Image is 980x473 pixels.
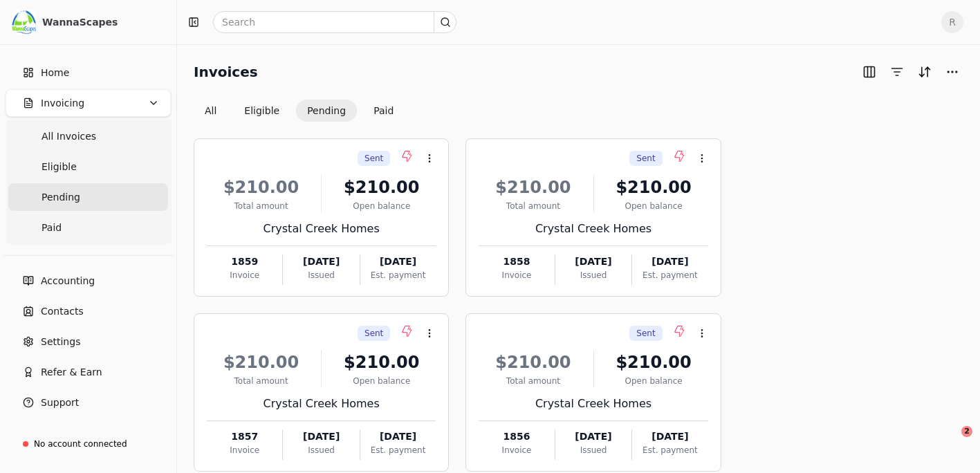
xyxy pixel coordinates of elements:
span: Accounting [41,274,95,288]
div: [DATE] [632,429,708,444]
div: Total amount [479,200,587,212]
div: $210.00 [600,175,708,200]
input: Search [213,11,456,33]
span: Sent [636,327,655,340]
div: Issued [283,269,359,281]
button: Support [6,389,171,416]
div: Crystal Creek Homes [207,221,436,237]
div: Crystal Creek Homes [479,221,708,237]
button: R [941,11,963,33]
div: Invoice filter options [194,100,405,122]
div: Est. payment [360,444,436,456]
div: $210.00 [479,350,587,375]
div: Open balance [600,375,708,387]
div: [DATE] [283,429,359,444]
div: 1858 [479,254,554,269]
a: Home [6,59,171,86]
div: $210.00 [327,175,436,200]
div: Invoice [479,269,554,281]
div: [DATE] [283,254,359,269]
span: Refer & Earn [41,365,102,380]
div: Crystal Creek Homes [207,396,436,412]
span: Sent [364,327,383,340]
button: Refer & Earn [6,358,171,386]
div: Open balance [327,375,436,387]
div: Open balance [600,200,708,212]
button: Eligible [233,100,290,122]
div: Est. payment [632,269,708,281]
div: $210.00 [207,350,315,375]
button: More [941,61,963,83]
a: Paid [8,214,168,241]
span: Pending [41,190,80,205]
a: No account connected [6,432,171,456]
a: Pending [8,183,168,211]
span: Invoicing [41,96,84,111]
div: $210.00 [600,350,708,375]
div: $210.00 [207,175,315,200]
span: Contacts [41,304,84,319]
div: [DATE] [360,429,436,444]
div: No account connected [34,438,127,450]
span: All Invoices [41,129,96,144]
div: Invoice [207,444,282,456]
div: Issued [555,269,631,281]
div: WannaScapes [42,15,165,29]
span: Settings [41,335,80,349]
span: Support [41,396,79,410]
h2: Invoices [194,61,258,83]
div: Invoice [479,444,554,456]
div: [DATE] [555,429,631,444]
div: Invoice [207,269,282,281]
span: 2 [961,426,972,437]
div: [DATE] [360,254,436,269]
a: Eligible [8,153,168,180]
div: Issued [283,444,359,456]
button: Invoicing [6,89,171,117]
div: Total amount [479,375,587,387]
div: [DATE] [555,254,631,269]
div: 1856 [479,429,554,444]
span: Home [41,66,69,80]
div: Est. payment [360,269,436,281]
div: Est. payment [632,444,708,456]
a: Contacts [6,297,171,325]
span: Paid [41,221,62,235]
span: Eligible [41,160,77,174]
a: Settings [6,328,171,355]
button: Pending [296,100,357,122]
div: Total amount [207,200,315,212]
div: Total amount [207,375,315,387]
iframe: Intercom live chat [933,426,966,459]
span: Sent [636,152,655,165]
div: Crystal Creek Homes [479,396,708,412]
div: $210.00 [479,175,587,200]
div: Issued [555,444,631,456]
span: Sent [364,152,383,165]
div: Open balance [327,200,436,212]
div: $210.00 [327,350,436,375]
img: c78f061d-795f-4796-8eaa-878e83f7b9c5.png [12,10,37,35]
div: 1859 [207,254,282,269]
button: All [194,100,228,122]
a: Accounting [6,267,171,295]
a: All Invoices [8,122,168,150]
button: Paid [362,100,405,122]
div: [DATE] [632,254,708,269]
div: 1857 [207,429,282,444]
button: Sort [914,61,936,83]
